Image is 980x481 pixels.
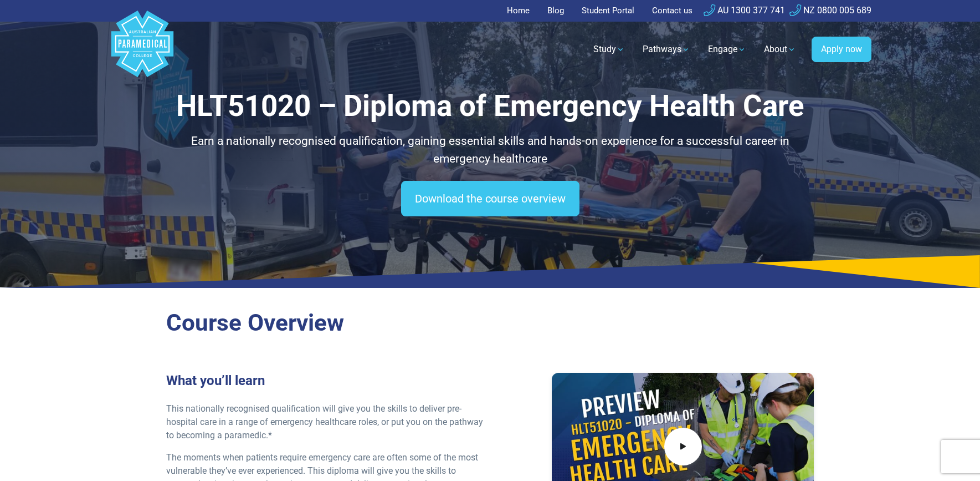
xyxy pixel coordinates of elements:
[789,5,871,16] a: NZ 0800 005 689
[166,133,814,168] p: Earn a nationally recognised qualification, gaining essential skills and hands-on experience for ...
[401,181,579,216] a: Download the course overview
[166,373,484,389] h3: What you’ll learn
[166,309,814,337] h2: Course Overview
[812,37,871,62] a: Apply now
[166,89,814,124] h1: HLT51020 – Diploma of Emergency Health Care
[587,34,632,65] a: Study
[166,402,484,442] p: This nationally recognised qualification will give you the skills to deliver pre-hospital care in...
[757,34,803,65] a: About
[704,5,785,16] a: AU 1300 377 741
[701,34,753,65] a: Engage
[109,22,176,78] a: Australian Paramedical College
[636,34,697,65] a: Pathways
